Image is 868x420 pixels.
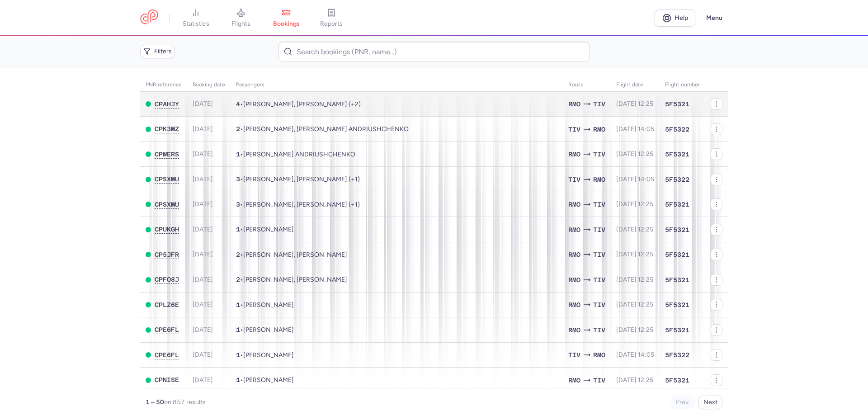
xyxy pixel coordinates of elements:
span: CPLZ6E [155,301,179,308]
span: • [236,100,361,108]
span: RMO [593,124,605,134]
span: Diana BARBASCUMPA, Ala BARBASCUMPA, Virsavia NAGORNEAC [243,175,360,183]
span: RMO [568,149,580,159]
span: • [236,276,347,283]
button: Menu [701,9,728,27]
span: TIV [593,300,605,310]
span: [DATE] 12:25 [616,301,653,308]
span: [DATE] [193,301,213,308]
span: CPSXMU [155,175,179,183]
span: 5F5321 [665,225,689,234]
span: flights [231,20,250,28]
span: [DATE] 12:25 [616,276,653,283]
th: flight date [611,78,660,92]
span: • [236,226,294,233]
span: CPWERS [155,151,179,158]
span: Diana BARBASCUMPA, Ala BARBASCUMPA, Virsavia NAGORNEAC [243,201,360,208]
span: [DATE] [193,100,213,108]
button: CPSXMU [155,175,179,183]
th: Booking date [187,78,231,92]
span: [DATE] 12:25 [616,150,653,158]
span: CPNISE [155,376,179,383]
span: Siuzanna PANA [243,301,294,309]
a: CitizenPlane red outlined logo [140,9,158,26]
a: flights [218,8,264,28]
span: RMO [568,325,580,335]
span: RMO [568,99,580,109]
span: RMO [568,250,580,260]
span: Hiulnara DZHABBAROVA [243,326,294,334]
button: CPE6FL [155,326,179,334]
span: • [236,376,294,384]
a: statistics [173,8,218,28]
button: CPFO8J [155,276,179,283]
span: [DATE] [193,200,213,208]
span: [DATE] 12:25 [616,100,653,108]
a: bookings [264,8,309,28]
span: Liliia ANDRIUSHCHENKO [243,151,355,158]
span: TIV [593,199,605,209]
button: Prev. [671,396,695,409]
span: 5F5321 [665,250,689,259]
span: 3 [236,175,240,183]
span: RMO [568,375,580,385]
span: TIV [593,225,605,235]
span: • [236,251,347,259]
span: RMO [568,300,580,310]
span: 1 [236,301,240,308]
span: • [236,151,355,158]
span: TIV [593,149,605,159]
span: RMO [568,225,580,235]
span: Egor SHATOKHIN, Elizaveta SHATOKHINA [243,276,347,283]
th: Route [563,78,611,92]
span: • [236,201,360,208]
span: CPK3MZ [155,125,179,132]
span: • [236,326,294,334]
span: [DATE] [193,175,213,183]
span: 1 [236,151,240,158]
span: CPFO8J [155,276,179,283]
span: [DATE] 12:25 [616,250,653,258]
span: 5F5321 [665,326,689,335]
span: 5F5321 [665,376,689,385]
span: reports [320,20,343,28]
span: 5F5321 [665,200,689,209]
span: Maksym HAVRYLENKO, Diana SHIGAPOVA [243,251,347,259]
span: 5F5321 [665,99,689,109]
span: [DATE] [193,351,213,359]
button: CP5JFR [155,251,179,259]
span: 5F5322 [665,125,689,134]
span: 1 [236,376,240,383]
button: Next [698,396,722,409]
button: Filters [140,45,175,58]
span: bookings [273,20,300,28]
button: CPLZ6E [155,301,179,309]
span: TIV [593,250,605,260]
span: TIV [593,325,605,335]
span: • [236,301,294,309]
span: CPAHJY [155,100,179,108]
span: Filters [154,48,172,55]
span: Andrii POPADIUK, Liliia ANDRIUSHCHENKO [243,125,409,133]
span: TIV [593,375,605,385]
strong: 1 – 50 [146,398,164,406]
span: 2 [236,251,240,258]
span: 2 [236,125,240,132]
span: Hiulnara DZHABBAROVA [243,351,294,359]
span: CPSXMU [155,201,179,208]
span: Help [675,14,688,21]
span: CPE6FL [155,351,179,359]
button: CPE6FL [155,351,179,359]
span: [DATE] 14:05 [616,125,654,133]
span: RMO [593,175,605,184]
th: Passengers [231,78,563,92]
span: CP5JFR [155,251,179,258]
span: Anhelina BOIKO [243,376,294,384]
span: 3 [236,201,240,208]
span: • [236,125,409,133]
span: 5F5322 [665,175,689,184]
span: 5F5321 [665,300,689,309]
span: TIV [568,350,580,360]
span: RMO [568,275,580,285]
